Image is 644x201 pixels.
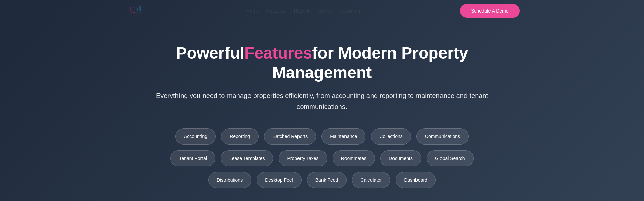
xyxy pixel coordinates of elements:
[221,150,273,166] a: Lease Templates
[460,4,519,18] button: Schedule A Demo
[175,128,216,144] a: Accounting
[294,7,311,15] a: Reports
[319,7,331,15] a: Demo
[380,150,421,166] a: Documents
[396,172,436,188] a: Dashboard
[333,150,375,166] a: Roommates
[153,90,491,112] p: Everything you need to manage properties efficiently, from accounting and reporting to maintenanc...
[321,128,365,144] a: Maintenance
[267,7,286,15] a: Features
[416,128,469,144] a: Communications
[279,150,327,166] a: Property Taxes
[264,128,316,144] a: Batched Reports
[125,1,146,18] img: Simplicity Logo
[427,150,474,166] a: Global Search
[244,44,312,62] span: Features
[221,128,259,144] a: Reporting
[352,172,390,188] a: Calculator
[246,7,259,15] a: Home
[208,172,251,188] a: Distributions
[371,128,411,144] a: Collections
[153,43,491,82] h1: Powerful for Modern Property Management
[257,172,301,188] a: Desktop Feel
[307,172,347,188] a: Bank Feed
[170,150,215,166] a: Tenant Portal
[339,7,360,15] a: Roadmap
